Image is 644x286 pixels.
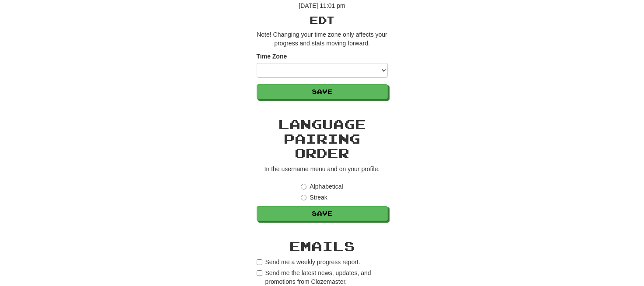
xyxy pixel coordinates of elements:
h3: EDT [257,14,388,26]
h2: Emails [257,239,388,253]
p: Note! Changing your time zone only affects your progress and stats moving forward. [257,30,388,48]
button: Save [257,206,388,221]
input: Alphabetical [301,184,306,190]
label: Send me a weekly progress report. [257,258,360,266]
input: Send me a weekly progress report. [257,259,262,265]
label: Streak [301,193,327,202]
label: Time Zone [257,52,287,61]
button: Save [257,84,388,99]
input: Send me the latest news, updates, and promotions from Clozemaster. [257,270,262,276]
p: [DATE] 11:01 pm [257,1,388,10]
p: In the username menu and on your profile. [257,165,388,173]
label: Alphabetical [301,182,343,191]
label: Send me the latest news, updates, and promotions from Clozemaster. [257,269,388,286]
input: Streak [301,195,306,200]
h2: Language Pairing Order [257,117,388,160]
